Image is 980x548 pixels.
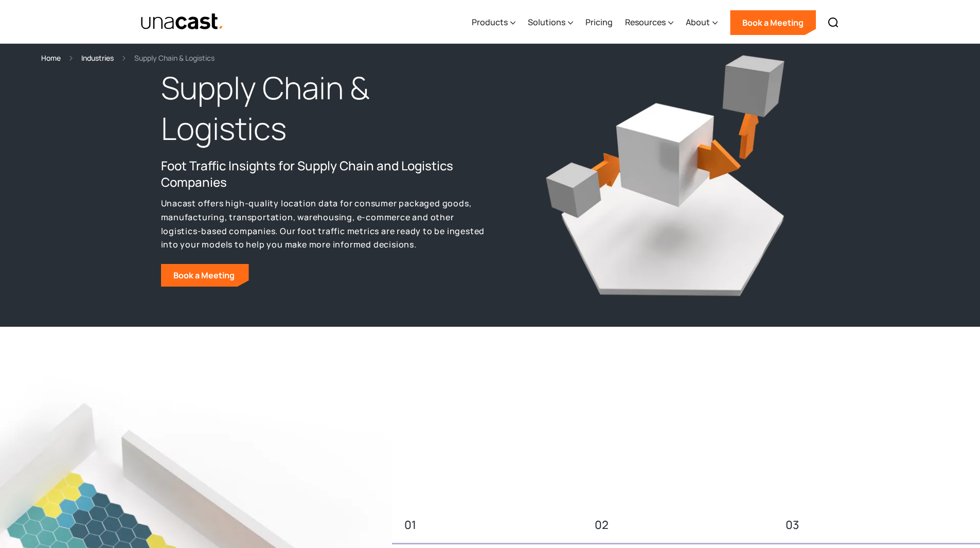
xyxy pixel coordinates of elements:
div: Products [472,16,508,28]
a: home [140,13,224,31]
a: Industries [81,52,114,64]
h2: Foot Traffic Insights for Supply Chain and Logistics Companies [161,157,490,190]
p: Unacast offers high-quality location data for consumer packaged goods, manufacturing, transportat... [161,197,490,252]
div: Solutions [528,16,565,28]
div: About [686,2,718,44]
a: Book a Meeting [161,264,249,287]
div: 03 [786,516,951,535]
div: About [686,16,710,28]
img: Search icon [827,16,840,29]
div: 01 [404,516,570,535]
div: Resources [625,16,666,28]
a: Book a Meeting [730,10,816,35]
a: Pricing [585,2,613,44]
div: Resources [625,2,673,44]
h1: Supply Chain & Logistics [161,67,490,150]
img: Three logistics blocks [539,40,791,302]
div: 02 [595,516,760,535]
div: Products [472,2,515,44]
div: Solutions [528,2,573,44]
div: Supply Chain & Logistics [134,52,215,64]
a: Home [41,52,61,64]
img: Unacast text logo [140,13,224,31]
